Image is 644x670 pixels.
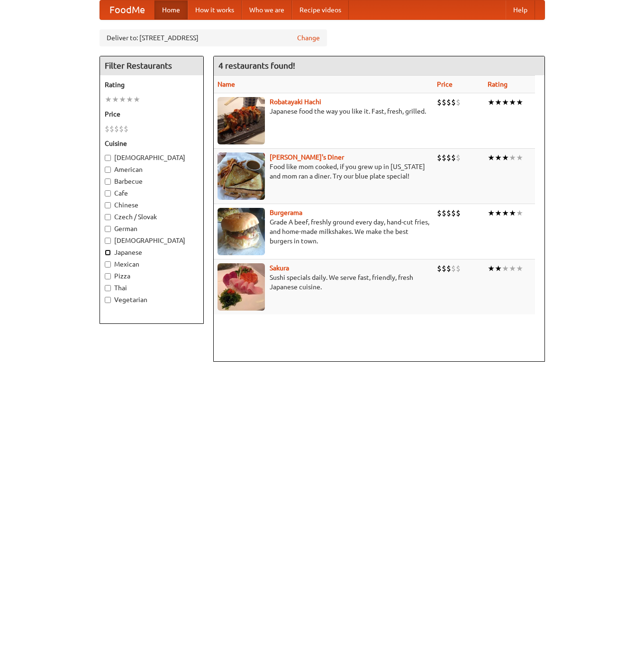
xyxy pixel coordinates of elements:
img: sakura.jpg [218,263,265,311]
label: [DEMOGRAPHIC_DATA] [105,236,199,245]
img: burgerama.jpg [218,208,265,255]
li: ★ [516,97,523,107]
li: ★ [112,94,119,105]
input: Cafe [105,190,111,197]
li: $ [446,152,451,163]
li: ★ [495,97,502,107]
li: ★ [502,208,509,218]
li: $ [456,263,461,274]
input: Thai [105,285,111,291]
li: ★ [488,263,495,274]
li: $ [114,124,119,134]
li: ★ [495,152,502,163]
li: $ [451,97,456,107]
li: $ [446,208,451,218]
li: $ [437,152,442,163]
a: Rating [488,80,508,88]
label: American [105,165,199,174]
li: $ [456,152,461,163]
input: Pizza [105,273,111,279]
li: ★ [509,208,516,218]
input: German [105,226,111,232]
label: Pizza [105,271,199,281]
li: $ [442,97,446,107]
li: ★ [516,263,523,274]
input: American [105,167,111,173]
input: Japanese [105,250,111,256]
h5: Cuisine [105,139,199,148]
img: robatayaki.jpg [218,97,265,144]
li: ★ [495,263,502,274]
li: ★ [495,208,502,218]
li: $ [451,152,456,163]
a: Home [154,0,188,19]
li: $ [119,124,124,134]
div: Deliver to: [STREET_ADDRESS] [100,29,327,46]
li: $ [437,208,442,218]
li: ★ [488,208,495,218]
label: Vegetarian [105,295,199,304]
a: Help [506,0,535,19]
li: $ [446,97,451,107]
ng-pluralize: 4 restaurants found! [218,61,295,70]
label: Barbecue [105,177,199,186]
li: $ [451,208,456,218]
p: Japanese food the way you like it. Fast, fresh, grilled. [218,107,429,116]
li: $ [105,124,109,134]
a: Change [297,33,320,43]
p: Food like mom cooked, if you grew up in [US_STATE] and mom ran a diner. Try our blue plate special! [218,162,429,181]
a: How it works [188,0,242,19]
img: sallys.jpg [218,152,265,200]
label: Mexican [105,259,199,269]
li: $ [437,263,442,274]
label: [DEMOGRAPHIC_DATA] [105,153,199,162]
a: Price [437,80,453,88]
li: $ [442,152,446,163]
li: $ [442,263,446,274]
a: Burgerama [270,209,302,216]
label: Cafe [105,188,199,198]
h5: Rating [105,80,199,89]
label: Thai [105,283,199,293]
a: Recipe videos [292,0,349,19]
li: ★ [488,152,495,163]
input: Czech / Slovak [105,214,111,220]
li: ★ [509,152,516,163]
li: $ [456,97,461,107]
li: ★ [119,94,126,105]
a: Sakura [270,264,289,272]
li: $ [442,208,446,218]
p: Sushi specials daily. We serve fast, friendly, fresh Japanese cuisine. [218,273,429,292]
label: Japanese [105,248,199,257]
li: $ [456,208,461,218]
label: Czech / Slovak [105,212,199,222]
li: $ [437,97,442,107]
input: Chinese [105,202,111,208]
li: ★ [509,97,516,107]
li: $ [446,263,451,274]
li: $ [109,124,114,134]
a: Who we are [242,0,292,19]
input: Mexican [105,261,111,268]
li: ★ [509,263,516,274]
label: German [105,224,199,233]
li: ★ [502,263,509,274]
li: ★ [133,94,140,105]
li: ★ [516,208,523,218]
li: ★ [488,97,495,107]
li: ★ [516,152,523,163]
label: Chinese [105,200,199,210]
li: $ [451,263,456,274]
input: [DEMOGRAPHIC_DATA] [105,155,111,161]
a: Robatayaki Hachi [270,98,321,106]
input: Barbecue [105,179,111,185]
a: [PERSON_NAME]'s Diner [270,153,344,161]
h4: Filter Restaurants [100,56,203,75]
li: $ [124,124,128,134]
h5: Price [105,109,199,119]
a: FoodMe [100,0,154,19]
